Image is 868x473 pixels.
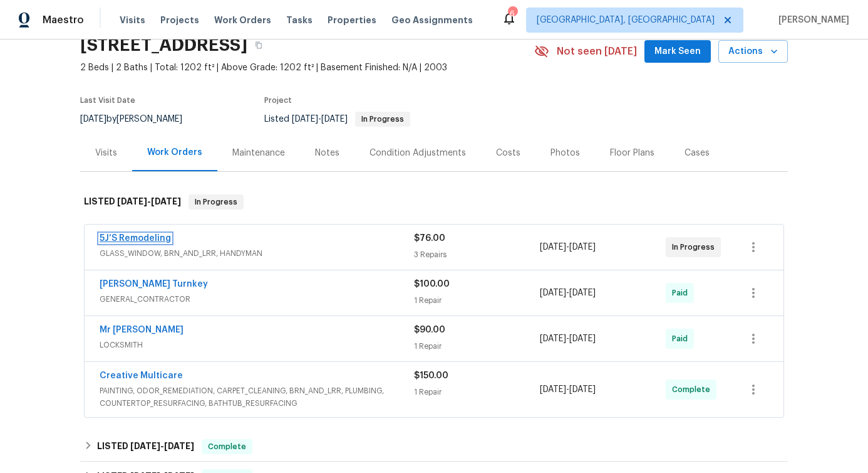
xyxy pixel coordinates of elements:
button: Mark Seen [644,40,711,63]
span: GENERAL_CONTRACTOR [100,293,414,306]
div: Floor Plans [610,147,654,159]
span: - [540,332,596,345]
span: Visits [120,14,145,26]
span: Listed [264,115,410,124]
div: 3 Repairs [414,248,540,261]
div: Condition Adjustments [369,147,466,159]
div: Costs [496,147,520,159]
span: - [540,383,596,396]
span: Tasks [286,16,313,24]
div: Visits [95,147,117,159]
span: [DATE] [117,197,147,206]
div: 1 Repair [414,386,540,398]
span: PAINTING, ODOR_REMEDIATION, CARPET_CLEANING, BRN_AND_LRR, PLUMBING, COUNTERTOP_RESURFACING, BATHT... [100,385,414,410]
span: LOCKSMITH [100,339,414,351]
span: - [540,287,596,299]
span: [GEOGRAPHIC_DATA], [GEOGRAPHIC_DATA] [537,14,715,26]
span: Maestro [43,14,84,26]
span: Work Orders [214,14,271,26]
span: Last Visit Date [80,97,135,104]
span: Geo Assignments [391,14,473,26]
a: 5J’S Remodeling [100,234,171,243]
button: Actions [718,40,788,63]
span: $100.00 [414,280,450,289]
h6: LISTED [97,439,194,454]
div: Maintenance [232,147,285,159]
div: 1 Repair [414,294,540,307]
a: Creative Multicare [100,371,183,380]
div: Cases [685,147,710,159]
span: [DATE] [321,115,348,124]
span: [DATE] [569,385,596,394]
span: $150.00 [414,371,448,380]
span: [DATE] [569,289,596,297]
span: [DATE] [540,334,566,343]
span: [DATE] [130,442,160,450]
span: [DATE] [540,243,566,252]
span: Mark Seen [654,44,701,60]
a: [PERSON_NAME] Turnkey [100,280,208,289]
span: Not seen [DATE] [557,45,637,58]
span: $76.00 [414,234,445,243]
div: 1 Repair [414,340,540,353]
span: - [540,241,596,253]
div: by [PERSON_NAME] [80,112,197,127]
span: Projects [160,14,199,26]
div: Notes [315,147,339,159]
div: LISTED [DATE]-[DATE]In Progress [80,182,788,222]
span: In Progress [190,196,242,208]
span: 2 Beds | 2 Baths | Total: 1202 ft² | Above Grade: 1202 ft² | Basement Finished: N/A | 2003 [80,61,534,74]
span: - [130,442,194,450]
div: 6 [508,8,517,20]
span: Paid [672,287,693,299]
span: Project [264,97,292,104]
span: [DATE] [292,115,318,124]
div: Work Orders [147,146,202,159]
span: [DATE] [540,289,566,297]
span: Complete [672,383,715,396]
span: [DATE] [164,442,194,450]
span: [DATE] [540,385,566,394]
span: Actions [728,44,778,60]
h6: LISTED [84,194,181,210]
span: [DATE] [569,334,596,343]
span: - [117,197,181,206]
div: Photos [550,147,580,159]
a: Mr [PERSON_NAME] [100,326,183,334]
span: $90.00 [414,326,445,334]
span: Properties [328,14,376,26]
span: - [292,115,348,124]
span: GLASS_WINDOW, BRN_AND_LRR, HANDYMAN [100,247,414,260]
h2: [STREET_ADDRESS] [80,39,247,51]
button: Copy Address [247,34,270,56]
span: In Progress [356,115,409,123]
span: In Progress [672,241,720,253]
span: Paid [672,332,693,345]
span: [PERSON_NAME] [773,14,849,26]
div: LISTED [DATE]-[DATE]Complete [80,432,788,462]
span: [DATE] [151,197,181,206]
span: Complete [203,440,251,453]
span: [DATE] [80,115,106,124]
span: [DATE] [569,243,596,252]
